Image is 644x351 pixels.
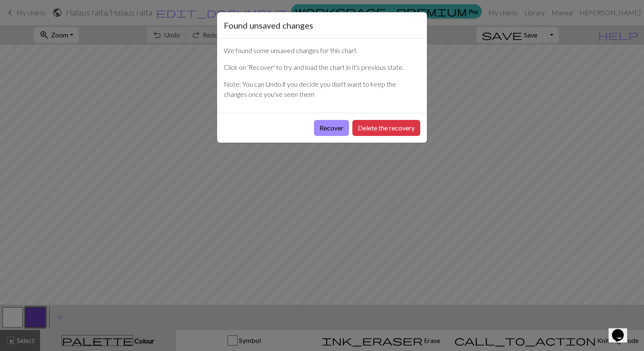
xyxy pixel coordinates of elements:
[314,120,349,136] button: Recover
[609,317,636,343] iframe: chat widget
[352,120,420,136] button: Delete the recovery
[224,45,420,56] p: We found some unsaved changes for this chart.
[224,19,313,32] h5: Found unsaved changes
[224,79,420,99] p: Note: You can Undo if you decide you don't want to keep the changes once you've seen them
[224,62,420,72] p: Click on 'Recover' to try and load the chart in it's previous state.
